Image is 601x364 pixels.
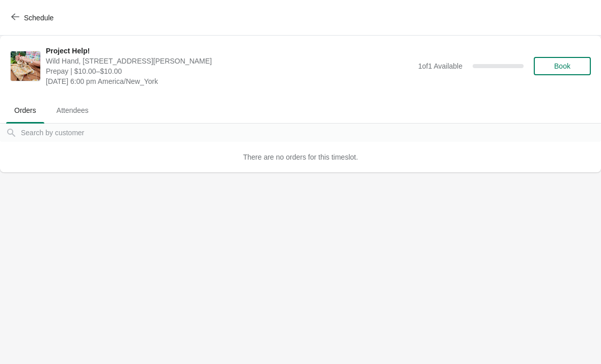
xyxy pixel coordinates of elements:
input: Search by customer [20,124,601,142]
span: There are no orders for this timeslot. [243,153,358,161]
span: [DATE] 6:00 pm America/New_York [46,76,413,86]
img: Project Help! [11,51,40,81]
button: Schedule [5,9,62,27]
span: Book [554,62,570,70]
span: Orders [6,101,44,119]
span: Wild Hand, [STREET_ADDRESS][PERSON_NAME] [46,56,413,66]
span: 1 of 1 Available [418,62,462,70]
span: Prepay | $10.00–$10.00 [46,66,413,76]
button: Book [534,57,591,75]
span: Attendees [48,101,97,119]
span: Schedule [24,14,53,22]
span: Project Help! [46,46,413,56]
